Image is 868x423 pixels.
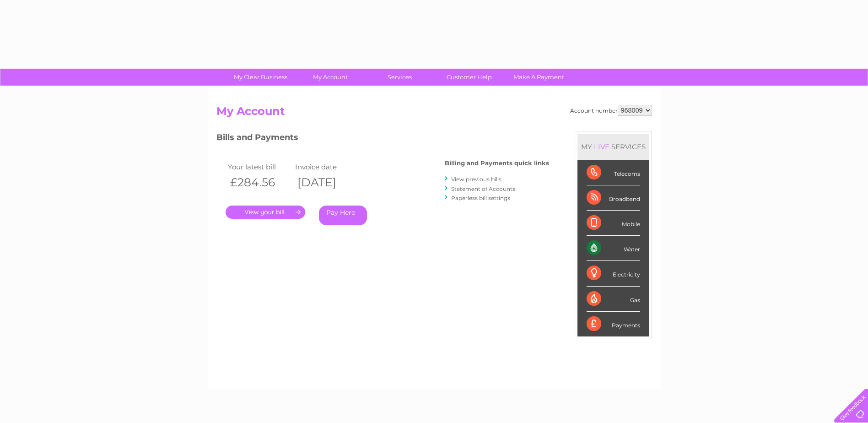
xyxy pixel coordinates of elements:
[293,173,361,192] th: [DATE]
[587,160,640,185] div: Telecoms
[362,69,437,86] a: Services
[292,69,368,86] a: My Account
[445,160,549,167] h4: Billing and Payments quick links
[587,211,640,236] div: Mobile
[451,195,510,201] a: Paperless bill settings
[223,69,298,86] a: My Clear Business
[226,206,305,219] a: .
[587,236,640,261] div: Water
[216,131,549,147] h3: Bills and Payments
[293,161,361,173] td: Invoice date
[587,312,640,336] div: Payments
[431,69,507,86] a: Customer Help
[587,261,640,286] div: Electricity
[451,185,515,192] a: Statement of Accounts
[592,142,611,151] div: LIVE
[587,185,640,211] div: Broadband
[587,287,640,312] div: Gas
[226,173,293,192] th: £284.56
[319,206,367,225] a: Pay Here
[226,161,293,173] td: Your latest bill
[501,69,577,86] a: Make A Payment
[570,105,652,116] div: Account number
[216,105,652,122] h2: My Account
[577,134,649,160] div: MY SERVICES
[451,176,501,183] a: View previous bills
